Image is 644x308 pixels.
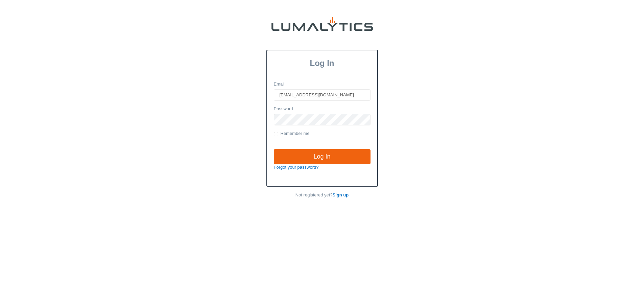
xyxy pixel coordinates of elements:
[274,106,293,112] label: Password
[271,17,373,31] img: lumalytics-black-e9b537c871f77d9ce8d3a6940f85695cd68c596e3f819dc492052d1098752254.png
[333,192,349,197] a: Sign up
[274,89,371,101] input: Email
[274,131,310,137] label: Remember me
[274,165,319,170] a: Forgot your password?
[274,149,371,165] input: Log In
[266,192,378,198] p: Not registered yet?
[274,132,278,136] input: Remember me
[274,81,285,88] label: Email
[267,58,377,68] h3: Log In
